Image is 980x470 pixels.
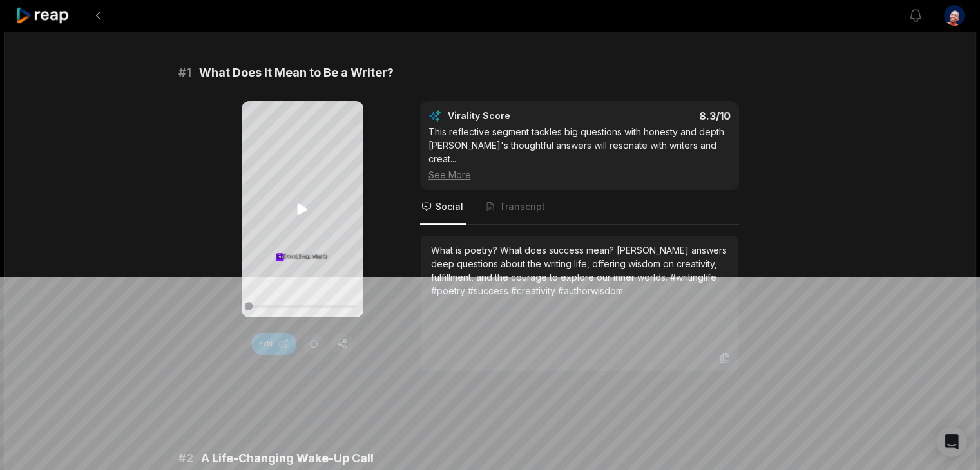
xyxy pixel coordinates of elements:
[436,200,463,213] span: Social
[199,64,394,82] span: What Does It Mean to Be a Writer?
[420,190,739,225] nav: Tabs
[428,168,731,182] div: See More
[499,200,545,213] span: Transcript
[448,109,586,122] div: Virality Score
[592,109,731,122] div: 8.3 /10
[178,64,191,82] span: # 1
[428,125,731,182] div: This reflective segment tackles big questions with honesty and depth. [PERSON_NAME]'s thoughtful ...
[936,426,967,457] div: Open Intercom Messenger
[431,243,728,297] div: What is poetry? What does success mean? [PERSON_NAME] answers deep questions about the writing li...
